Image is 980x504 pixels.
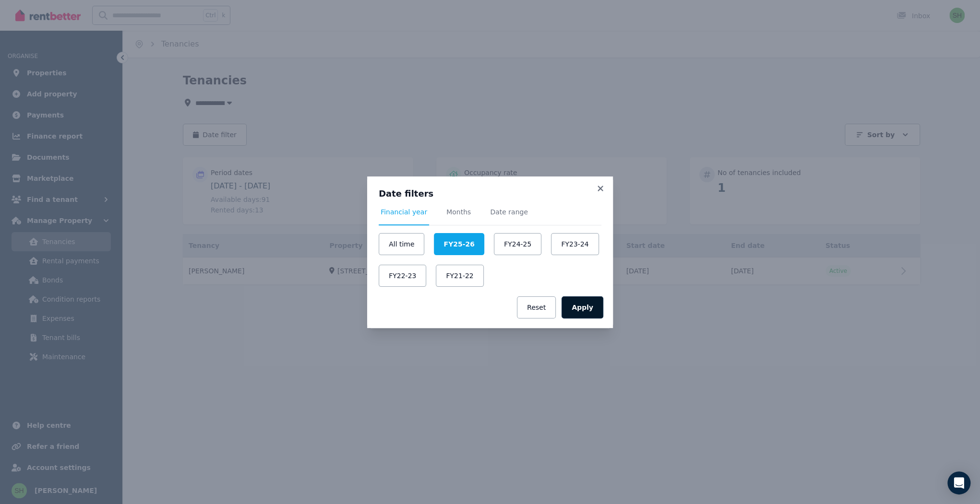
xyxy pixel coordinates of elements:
[379,265,426,287] button: FY22-23
[494,233,541,255] button: FY24-25
[436,265,483,287] button: FY21-22
[490,207,528,217] span: Date range
[947,471,970,494] div: Open Intercom Messenger
[517,296,556,318] button: Reset
[381,207,427,217] span: Financial year
[379,233,424,255] button: All time
[379,188,601,199] h3: Date filters
[379,207,601,225] nav: Tabs
[551,233,598,255] button: FY23-24
[434,233,484,255] button: FY25-26
[562,296,603,318] button: Apply
[446,207,471,217] span: Months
